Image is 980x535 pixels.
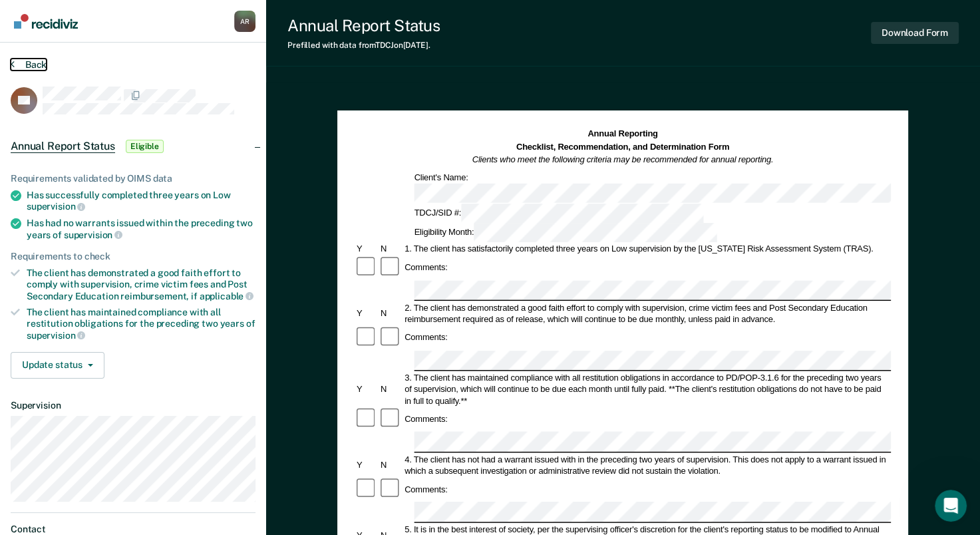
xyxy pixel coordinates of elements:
[11,352,104,379] button: Update status
[234,11,255,32] div: A R
[871,22,959,44] button: Download Form
[355,383,379,395] div: Y
[412,204,706,223] div: TDCJ/SID #:
[379,307,403,319] div: N
[14,14,78,29] img: Recidiviz
[200,291,253,301] span: applicable
[403,413,450,425] div: Comments:
[11,173,255,184] div: Requirements validated by OIMS data
[935,490,967,522] iframe: Intercom live chat
[379,459,403,470] div: N
[234,11,255,32] button: Profile dropdown button
[27,218,255,240] div: Has had no warrants issued within the preceding two years of
[11,524,255,535] dt: Contact
[355,307,379,319] div: Y
[588,129,658,138] strong: Annual Reporting
[403,484,450,495] div: Comments:
[27,307,255,341] div: The client has maintained compliance with all restitution obligations for the preceding two years of
[403,453,892,476] div: 4. The client has not had a warrant issued with in the preceding two years of supervision. This d...
[355,244,379,255] div: Y
[403,262,450,273] div: Comments:
[27,190,255,212] div: Has successfully completed three years on Low
[516,142,729,151] strong: Checklist, Recommendation, and Determination Form
[11,400,255,411] dt: Supervision
[27,201,85,212] span: supervision
[64,230,122,240] span: supervision
[472,155,774,164] em: Clients who meet the following criteria may be recommended for annual reporting.
[27,267,255,301] div: The client has demonstrated a good faith effort to comply with supervision, crime victim fees and...
[11,59,47,71] button: Back
[355,459,379,470] div: Y
[403,332,450,343] div: Comments:
[287,41,440,50] div: Prefilled with data from TDCJ on [DATE] .
[126,140,164,153] span: Eligible
[11,251,255,262] div: Requirements to check
[379,383,403,395] div: N
[287,16,440,35] div: Annual Report Status
[11,140,115,153] span: Annual Report Status
[412,223,719,242] div: Eligibility Month:
[27,330,85,341] span: supervision
[403,244,892,255] div: 1. The client has satisfactorily completed three years on Low supervision by the [US_STATE] Risk ...
[403,372,892,407] div: 3. The client has maintained compliance with all restitution obligations in accordance to PD/POP-...
[379,244,403,255] div: N
[403,302,892,325] div: 2. The client has demonstrated a good faith effort to comply with supervision, crime victim fees ...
